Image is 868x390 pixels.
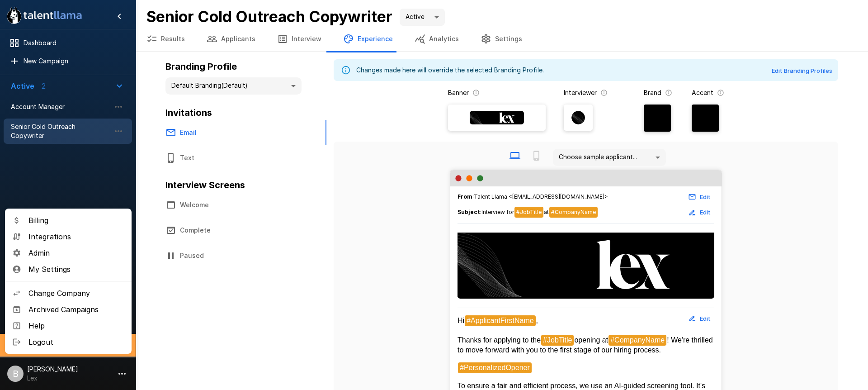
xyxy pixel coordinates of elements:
span: Help [28,320,124,331]
span: Change Company [28,288,124,299]
span: Archived Campaigns [28,304,124,315]
span: My Settings [28,264,124,275]
span: Logout [28,337,124,347]
span: Admin [28,247,124,258]
span: Billing [28,215,124,226]
span: Integrations [28,231,124,242]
